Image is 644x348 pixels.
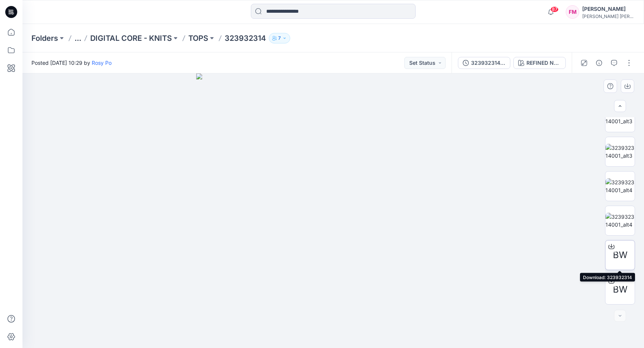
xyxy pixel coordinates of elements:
[613,248,628,262] span: BW
[582,4,635,13] div: [PERSON_NAME]
[225,33,266,43] p: 323932314
[605,109,635,125] img: 323932314001_alt3
[31,59,112,67] span: Posted [DATE] 10:29 by
[605,144,635,160] img: 323932314001_alt3
[196,73,471,348] img: eyJhbGciOiJIUzI1NiIsImtpZCI6IjAiLCJzbHQiOiJzZXMiLCJ0eXAiOiJKV1QifQ.eyJkYXRhIjp7InR5cGUiOiJzdG9yYW...
[278,34,281,42] p: 7
[550,6,559,12] span: 87
[31,33,58,43] a: Folders
[582,13,635,19] div: [PERSON_NAME] [PERSON_NAME]
[92,60,112,66] a: Rosy Po
[593,57,605,69] button: Details
[90,33,172,43] a: DIGITAL CORE - KNITS
[513,57,566,69] button: REFINED NAVY/C3870 - 001
[566,5,579,19] div: FM
[188,33,208,43] a: TOPS
[526,59,561,67] div: REFINED NAVY/C3870 - 001
[471,59,505,67] div: 323932314 _G234BC66_LS RAGLAN BASEBALL JKT_MODEL #11
[605,213,635,229] img: 323932314001_alt4
[458,57,510,69] button: 323932314 _G234BC66_LS RAGLAN BASEBALL JKT_MODEL #11
[613,283,628,296] span: BW
[605,178,635,194] img: 323932314001_alt4
[269,33,290,43] button: 7
[75,33,81,43] button: ...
